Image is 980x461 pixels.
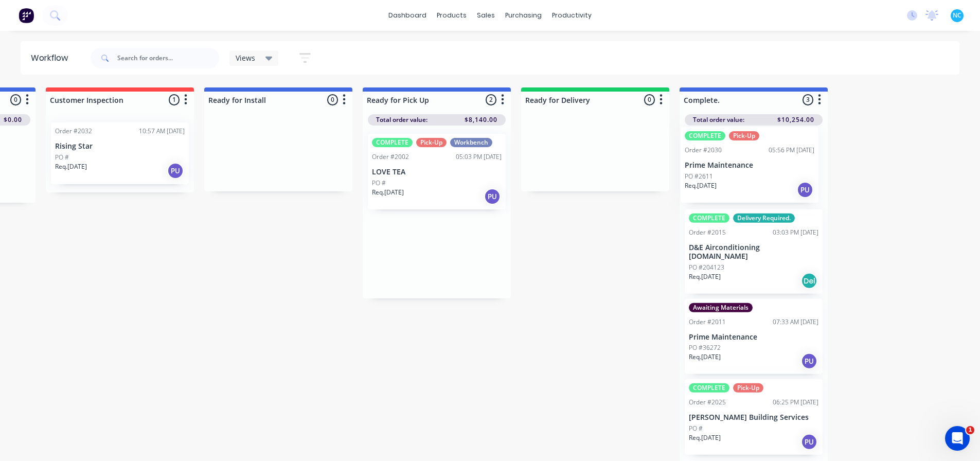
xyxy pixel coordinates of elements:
span: NC [953,11,961,20]
a: dashboard [383,8,432,23]
iframe: Intercom live chat [945,426,970,451]
div: productivity [547,8,597,23]
div: products [432,8,472,23]
span: 1 [966,426,974,434]
span: $0.00 [4,115,22,125]
div: Workflow [31,52,73,64]
span: $8,140.00 [465,115,497,125]
div: purchasing [500,8,547,23]
span: Total order value: [376,115,427,125]
span: Total order value: [693,115,744,125]
input: Search for orders... [117,48,219,68]
div: sales [472,8,500,23]
img: Factory [19,8,34,23]
span: $10,254.00 [777,115,814,125]
span: Views [236,52,255,63]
